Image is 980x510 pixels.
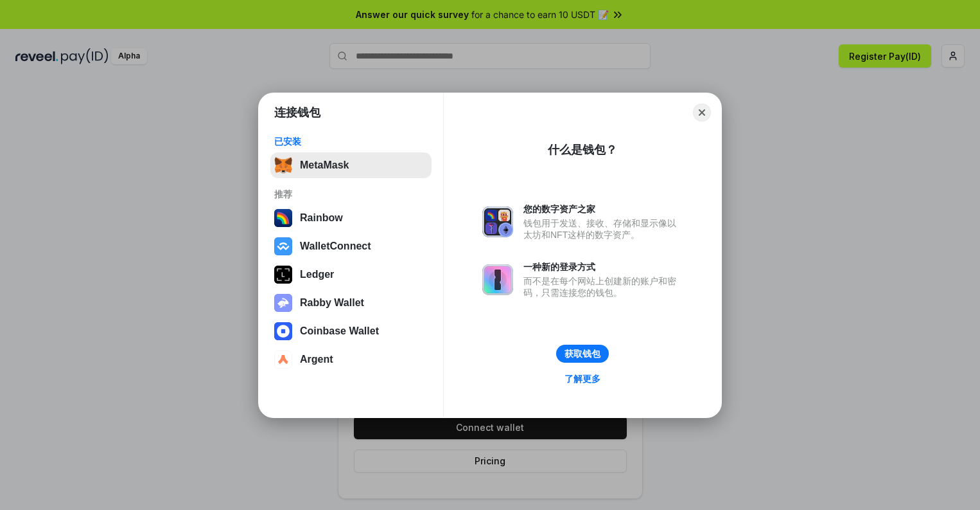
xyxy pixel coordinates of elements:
div: WalletConnect [300,241,371,252]
img: svg+xml,%3Csvg%20width%3D%22120%22%20height%3D%22120%22%20viewBox%3D%220%200%20120%20120%22%20fil... [274,209,292,227]
button: 获取钱包 [556,345,609,363]
img: svg+xml,%3Csvg%20width%3D%2228%22%20height%3D%2228%22%20viewBox%3D%220%200%2028%2028%22%20fill%3D... [274,237,292,255]
div: Coinbase Wallet [300,325,379,337]
img: svg+xml,%3Csvg%20xmlns%3D%22http%3A%2F%2Fwww.w3.org%2F2000%2Fsvg%22%20width%3D%2228%22%20height%3... [274,266,292,284]
div: Rabby Wallet [300,297,364,309]
img: svg+xml,%3Csvg%20fill%3D%22none%22%20height%3D%2233%22%20viewBox%3D%220%200%2035%2033%22%20width%... [274,156,292,174]
button: Argent [270,347,432,372]
div: 已安装 [274,136,428,147]
button: WalletConnect [270,233,432,259]
div: 一种新的登录方式 [523,261,683,273]
div: 什么是钱包？ [548,142,617,158]
button: MetaMask [270,152,432,178]
div: 推荐 [274,188,428,200]
div: 了解更多 [564,373,600,385]
div: MetaMask [300,159,349,171]
img: svg+xml,%3Csvg%20xmlns%3D%22http%3A%2F%2Fwww.w3.org%2F2000%2Fsvg%22%20fill%3D%22none%22%20viewBox... [482,206,513,237]
button: Rainbow [270,205,432,231]
button: Coinbase Wallet [270,318,432,344]
button: Rabby Wallet [270,290,432,316]
div: 钱包用于发送、接收、存储和显示像以太坊和NFT这样的数字资产。 [523,217,683,241]
img: svg+xml,%3Csvg%20width%3D%2228%22%20height%3D%2228%22%20viewBox%3D%220%200%2028%2028%22%20fill%3D... [274,351,292,369]
a: 了解更多 [557,370,608,387]
div: 而不是在每个网站上创建新的账户和密码，只需连接您的钱包。 [523,275,683,298]
div: 获取钱包 [564,348,600,360]
div: Rainbow [300,212,343,224]
div: 您的数字资产之家 [523,203,683,215]
img: svg+xml,%3Csvg%20xmlns%3D%22http%3A%2F%2Fwww.w3.org%2F2000%2Fsvg%22%20fill%3D%22none%22%20viewBox... [482,264,513,295]
img: svg+xml,%3Csvg%20xmlns%3D%22http%3A%2F%2Fwww.w3.org%2F2000%2Fsvg%22%20fill%3D%22none%22%20viewBox... [274,294,292,312]
img: svg+xml,%3Csvg%20width%3D%2228%22%20height%3D%2228%22%20viewBox%3D%220%200%2028%2028%22%20fill%3D... [274,322,292,340]
div: Ledger [300,269,334,280]
button: Ledger [270,262,432,287]
h1: 连接钱包 [274,105,320,120]
div: Argent [300,354,333,365]
button: Close [693,104,711,122]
